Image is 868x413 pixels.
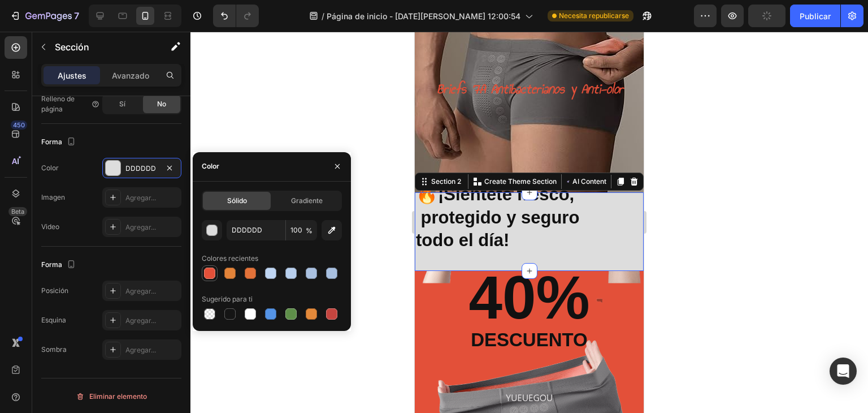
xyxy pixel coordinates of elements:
button: Eliminar elemento [41,388,181,406]
font: No [157,100,166,108]
font: Color [41,164,59,172]
font: Sí [119,100,125,108]
font: Agregar... [125,193,156,202]
font: Agregar... [125,223,156,231]
font: Forma [41,137,62,146]
button: Publicar [790,5,840,27]
font: Eliminar elemento [89,392,147,401]
font: Gradiente [291,196,323,205]
div: Abrir Intercom Messenger [830,358,857,385]
font: Colores recientes [202,254,258,263]
font: 7 [74,10,79,21]
font: Sugerido para ti [202,295,253,303]
font: Agregar... [125,287,156,295]
p: Sección [55,40,147,54]
font: Posición [41,286,68,295]
font: Imagen [41,193,65,201]
font: Forma [41,260,62,269]
font: Color [202,162,219,170]
font: Video [41,222,59,231]
font: Sólido [227,196,247,205]
iframe: Área de diseño [415,32,644,413]
div: Deshacer/Rehacer [213,5,259,27]
font: DDDDDD [125,164,156,173]
button: 7 [5,5,84,27]
font: Agregar... [125,346,156,354]
font: Avanzado [112,71,149,80]
font: Sección [55,41,89,53]
font: 450 [13,121,25,129]
font: Agregar... [125,316,156,325]
font: Beta [11,208,24,216]
font: Página de inicio - [DATE][PERSON_NAME] 12:00:54 [327,11,520,21]
font: / [322,11,324,21]
font: Esquina [41,316,66,324]
font: Necesita republicarse [559,11,629,20]
font: Publicar [800,11,831,21]
font: % [306,226,313,235]
font: Ajustes [58,71,86,80]
font: Sombra [41,345,67,354]
input: Por ejemplo: FFFFFF [227,220,285,240]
